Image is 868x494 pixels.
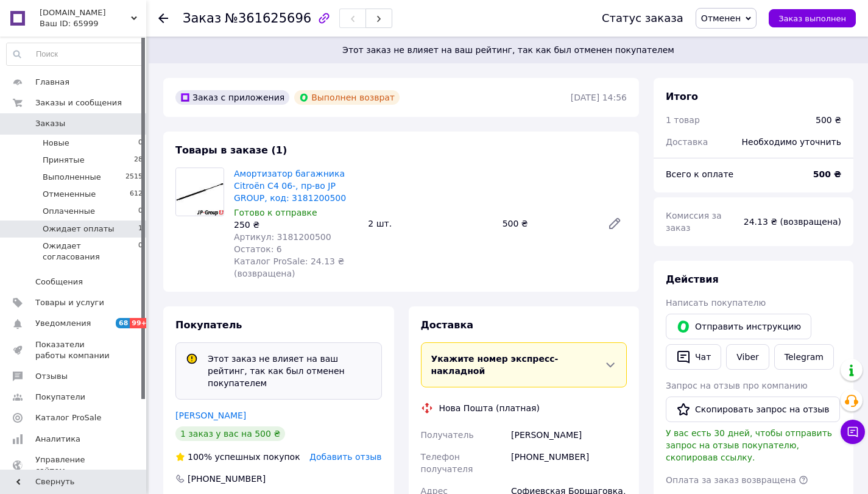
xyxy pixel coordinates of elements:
[666,169,733,179] span: Всего к оплате
[309,452,381,462] span: Добавить отзыв
[138,241,143,263] span: 0
[35,371,68,382] span: Отзывы
[701,13,741,23] span: Отменен
[666,475,796,485] span: Оплата за заказ возвращена
[116,318,130,328] span: 68
[138,224,143,235] span: 1
[841,420,865,444] button: Чат с покупателем
[35,118,65,129] span: Заказы
[40,7,131,18] span: Запчастина.com
[436,402,543,414] div: Нова Пошта (платная)
[35,392,85,403] span: Покупатели
[175,411,246,420] a: [PERSON_NAME]
[35,318,91,329] span: Уведомления
[602,211,627,236] a: Редактировать
[726,344,769,370] a: Viber
[666,397,840,422] button: Скопировать запрос на отзыв
[431,354,559,376] span: Укажите номер экспресс-накладной
[234,256,344,278] span: Каталог ProSale: 24.13 ₴ (возвращена)
[35,277,83,288] span: Сообщения
[666,91,698,102] span: Итого
[498,215,598,232] div: 500 ₴
[509,446,629,480] div: [PHONE_NUMBER]
[666,298,766,308] span: Написать покупателю
[43,241,138,263] span: Ожидает согласования
[175,90,289,105] div: Заказ с приложения
[175,144,287,156] span: Товары в заказе (1)
[666,381,808,390] span: Запрос на отзыв про компанию
[35,412,101,423] span: Каталог ProSale
[735,129,849,155] div: Необходимо уточнить
[769,9,856,27] button: Заказ выполнен
[774,344,834,370] a: Telegram
[43,172,101,183] span: Выполненные
[571,93,627,102] time: [DATE] 14:56
[35,339,113,361] span: Показатели работы компании
[666,115,700,125] span: 1 товар
[602,12,683,24] div: Статус заказа
[666,344,721,370] button: Чат
[666,428,832,462] span: У вас есть 30 дней, чтобы отправить запрос на отзыв покупателю, скопировав ссылку.
[40,18,146,29] div: Ваш ID: 65999
[421,452,473,474] span: Телефон получателя
[813,169,841,179] b: 500 ₴
[43,155,85,166] span: Принятые
[130,189,143,200] span: 612
[43,206,95,217] span: Оплаченные
[158,12,168,24] div: Вернуться назад
[234,232,331,242] span: Артикул: 3181200500
[234,219,358,231] div: 250 ₴
[666,211,722,233] span: Комиссия за заказ
[421,430,474,440] span: Получатель
[816,114,841,126] div: 500 ₴
[7,43,143,65] input: Поиск
[163,44,853,56] span: Этот заказ не влияет на ваш рейтинг, так как был отменен покупателем
[666,314,811,339] button: Отправить инструкцию
[294,90,400,105] div: Выполнен возврат
[138,206,143,217] span: 0
[744,217,841,227] span: 24.13 ₴ (возвращена)
[225,11,311,26] span: №361625696
[186,473,267,485] div: [PHONE_NUMBER]
[421,319,474,331] span: Доставка
[188,452,212,462] span: 100%
[43,189,96,200] span: Отмененные
[43,138,69,149] span: Новые
[35,434,80,445] span: Аналитика
[203,353,376,389] div: Этот заказ не влияет на ваш рейтинг, так как был отменен покупателем
[509,424,629,446] div: [PERSON_NAME]
[666,273,719,285] span: Действия
[778,14,846,23] span: Заказ выполнен
[35,454,113,476] span: Управление сайтом
[234,244,282,254] span: Остаток: 6
[175,426,285,441] div: 1 заказ у вас на 500 ₴
[134,155,143,166] span: 28
[138,138,143,149] span: 0
[35,297,104,308] span: Товары и услуги
[125,172,143,183] span: 2515
[183,11,221,26] span: Заказ
[666,137,708,147] span: Доставка
[176,168,224,216] img: Амортизатор багажника Citroën C4 06-, пр-во JP GROUP, код: 3181200500
[35,97,122,108] span: Заказы и сообщения
[35,77,69,88] span: Главная
[234,169,346,203] a: Амортизатор багажника Citroën C4 06-, пр-во JP GROUP, код: 3181200500
[175,319,242,331] span: Покупатель
[363,215,497,232] div: 2 шт.
[175,451,300,463] div: успешных покупок
[130,318,150,328] span: 99+
[43,224,115,235] span: Ожидает оплаты
[234,208,317,217] span: Готово к отправке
